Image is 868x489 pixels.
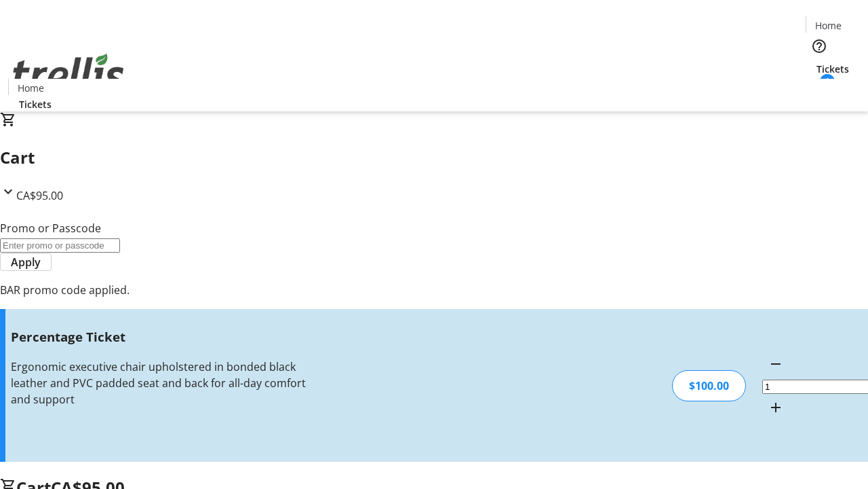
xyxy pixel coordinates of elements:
[816,62,849,76] span: Tickets
[9,81,52,95] a: Home
[11,327,307,346] h3: Percentage Ticket
[16,188,63,203] span: CA$95.00
[806,76,833,103] button: Cart
[11,359,307,407] div: Ergonomic executive chair upholstered in bonded black leather and PVC padded seat and back for al...
[8,97,62,111] a: Tickets
[19,97,52,111] span: Tickets
[8,39,129,107] img: Orient E2E Organization 6JrRoDDGgw's Logo
[18,81,44,95] span: Home
[762,350,789,378] button: Decrement by one
[815,18,842,33] span: Home
[806,33,833,60] button: Help
[11,254,41,270] span: Apply
[672,370,746,401] div: $100.00
[806,62,860,76] a: Tickets
[762,394,789,421] button: Increment by one
[806,18,850,33] a: Home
